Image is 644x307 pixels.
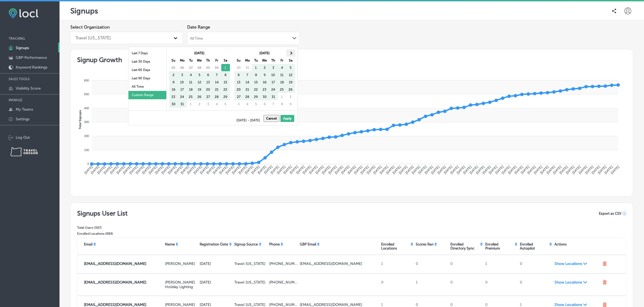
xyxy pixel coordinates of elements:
tspan: [DATE] [206,165,216,175]
tspan: [DATE] [360,165,370,175]
tspan: [DATE] [469,165,479,175]
td: 9 [286,100,295,108]
li: Last 60 Days [128,66,166,74]
div: 0 [448,278,483,291]
tspan: [DATE] [520,165,530,175]
tspan: [DATE] [533,165,543,175]
tspan: [DATE] [591,165,601,175]
td: 25 [187,93,195,100]
td: 1 [252,64,260,71]
p: newportchamber555@gmail.com [300,302,379,307]
td: 25 [278,86,286,93]
p: seo.gehringholidaylighting@gmail.com [84,280,163,285]
td: 11 [187,79,195,86]
tspan: 600 [84,79,89,82]
td: 31 [269,93,278,100]
p: Log Out [16,135,30,140]
tspan: 100 [84,148,89,152]
tspan: [DATE] [128,165,138,175]
th: [DATE] [243,49,286,57]
td: 30 [260,93,269,100]
button: Cancel [263,115,279,122]
div: 0 [379,278,414,291]
tspan: 200 [84,134,89,138]
td: 28 [243,93,252,100]
p: Keyword Rankings [16,65,47,70]
li: All Time [128,83,166,91]
tspan: [DATE] [257,165,267,175]
td: 5 [221,100,230,108]
tspan: [DATE] [411,165,421,175]
tspan: [DATE] [199,165,209,175]
p: [PHONE_NUMBER] [269,302,298,307]
tspan: 300 [84,121,89,124]
li: Last 30 Days [128,57,166,66]
p: Name [165,242,175,246]
td: 3 [204,100,213,108]
p: GBP Performance [16,55,47,60]
tspan: 0 [87,162,89,165]
p: Scores Ran [416,242,434,246]
p: Kimberly Voelz [165,261,197,266]
td: 3 [178,71,187,79]
tspan: [DATE] [148,165,158,175]
td: 5 [252,100,260,108]
p: Settings [16,117,29,121]
td: 4 [243,100,252,108]
td: 10 [269,71,278,79]
td: 22 [221,86,230,93]
p: Enrolled Locations [381,242,410,250]
tspan: [DATE] [340,165,350,175]
p: Visibility Score [16,86,41,91]
tspan: [DATE] [180,165,190,175]
th: Sa [286,57,295,64]
td: 4 [187,71,195,79]
td: 21 [213,86,221,93]
td: 3 [235,100,243,108]
p: Enrolled Locations ( 684 ) [77,232,128,236]
p: Signup Source [235,242,258,246]
td: 4 [278,64,286,71]
td: 22 [252,86,260,93]
td: 5 [195,71,204,79]
td: 18 [278,79,286,86]
div: 1 [483,259,518,269]
p: My Teams [16,107,33,112]
p: Gehring Holiday Lighting [165,280,197,289]
tspan: [DATE] [161,165,171,175]
div: 1 [379,259,414,269]
tspan: [DATE] [263,165,273,175]
tspan: [DATE] [514,165,524,175]
p: [PHONE_NUMBER] [269,261,298,266]
th: Fr [278,57,286,64]
p: Signups [70,6,98,15]
p: GBP Email [300,242,316,246]
tspan: [DATE] [244,165,254,175]
td: 12 [195,79,204,86]
li: Custom Range [128,91,166,99]
p: Travel [US_STATE] [235,280,267,285]
td: 25 [169,64,178,71]
th: Fr [213,57,221,64]
td: 16 [169,86,178,93]
td: 27 [187,64,195,71]
th: Tu [187,57,195,64]
p: [DATE] [200,280,232,285]
tspan: [DATE] [353,165,363,175]
tspan: [DATE] [96,165,106,175]
span: Show Locations [554,302,600,307]
tspan: [DATE] [186,165,196,175]
tspan: [DATE] [597,165,607,175]
td: 6 [204,71,213,79]
span: Export as CSV [599,212,621,216]
td: 15 [252,79,260,86]
tspan: [DATE] [315,165,325,175]
tspan: [DATE] [225,165,235,175]
tspan: [DATE] [116,165,126,175]
tspan: [DATE] [154,165,164,175]
p: connect@discovernewport.com [84,302,163,307]
div: 0 [483,278,518,291]
tspan: [DATE] [565,165,575,175]
strong: [EMAIL_ADDRESS][DOMAIN_NAME] [84,280,146,285]
tspan: [DATE] [379,165,389,175]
